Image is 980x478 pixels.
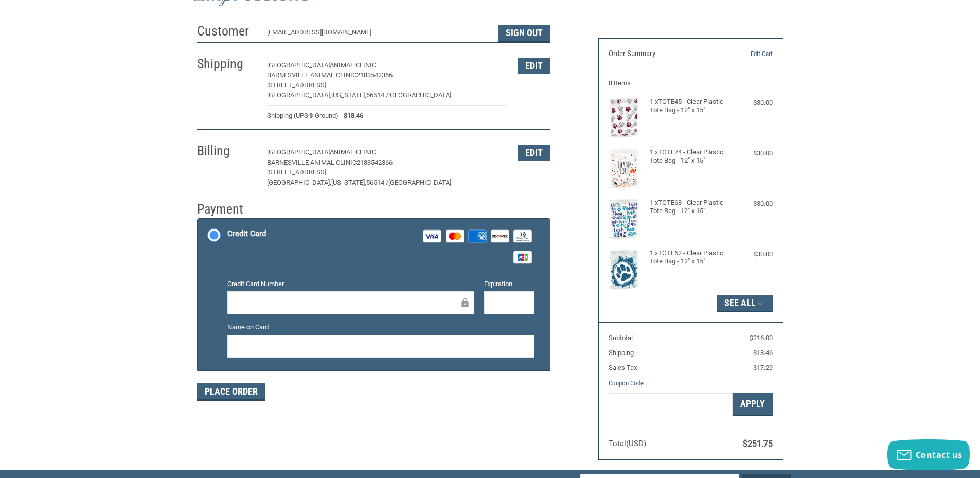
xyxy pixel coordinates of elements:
h3: Order Summary [609,49,720,59]
span: Barnesville Animal Clinic [267,158,357,166]
span: $17.29 [753,364,773,371]
span: 2183542366 [357,158,393,166]
h2: Payment [197,201,257,218]
label: Credit Card Number [227,279,474,289]
button: Place Order [197,383,265,401]
span: Contact us [916,449,963,461]
span: Shipping [609,349,634,357]
span: [STREET_ADDRESS] [267,81,326,89]
span: $251.75 [743,439,773,449]
span: [GEOGRAPHIC_DATA], [267,179,331,186]
div: $30.00 [732,98,773,108]
a: Coupon Code [609,379,644,387]
span: Subtotal [609,334,633,342]
h2: Shipping [197,56,257,73]
input: Gift Certificate or Coupon Code [609,393,733,416]
h2: Billing [197,143,257,160]
span: [GEOGRAPHIC_DATA] [267,148,330,156]
span: [GEOGRAPHIC_DATA], [267,91,331,99]
span: $216.00 [750,334,773,342]
span: Animal Clinic [330,148,376,156]
h4: 1 x TOTE45 - Clear Plastic Tote Bag - 12" x 15" [650,98,729,115]
h3: 8 Items [609,79,773,87]
span: 2183542366 [357,71,393,79]
button: Edit [518,145,550,161]
span: Sales Tax [609,364,637,371]
span: [GEOGRAPHIC_DATA] [267,61,330,69]
div: $30.00 [732,249,773,259]
span: 56514 / [366,91,388,99]
span: [US_STATE], [331,91,366,99]
label: Expiration [484,279,534,289]
span: [STREET_ADDRESS] [267,168,326,176]
h2: Customer [197,23,257,40]
div: [EMAIL_ADDRESS][DOMAIN_NAME] [267,27,488,42]
span: Animal Clinic [330,61,376,69]
span: [US_STATE], [331,179,366,186]
span: [GEOGRAPHIC_DATA] [388,179,451,186]
button: Sign Out [498,25,550,42]
button: Contact us [887,439,970,470]
button: Apply [733,393,773,416]
span: Total (USD) [609,439,646,448]
h4: 1 x TOTE68 - Clear Plastic Tote Bag - 12" x 15" [650,199,729,216]
span: $18.46 [753,349,773,357]
h4: 1 x TOTE62 - Clear Plastic Tote Bag - 12" x 15" [650,249,729,266]
span: Barnesville Animal Clinic [267,71,357,79]
button: See All [717,295,773,312]
h4: 1 x TOTE74 - Clear Plastic Tote Bag - 12" x 15" [650,148,729,165]
span: Shipping (UPS® Ground) [267,111,338,121]
div: $30.00 [732,148,773,158]
span: [GEOGRAPHIC_DATA] [388,91,451,99]
div: Credit Card [227,225,266,242]
span: $18.46 [338,111,363,121]
span: 56514 / [366,179,388,186]
a: Edit Cart [720,49,773,59]
label: Name on Card [227,322,534,332]
button: Edit [518,58,550,74]
div: $30.00 [732,199,773,209]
